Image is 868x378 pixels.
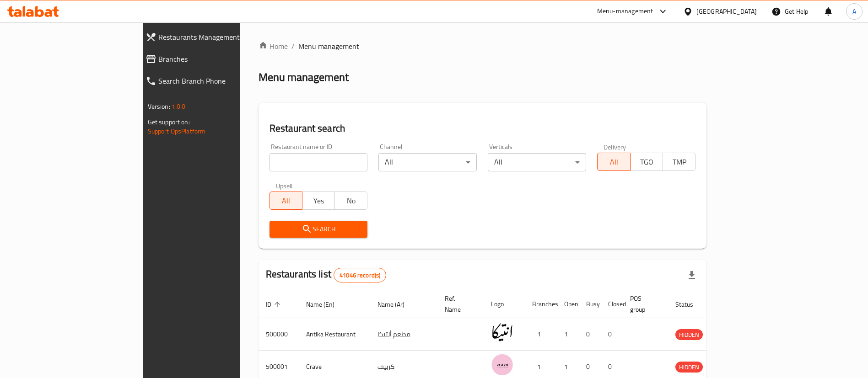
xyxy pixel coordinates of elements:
[148,101,170,112] span: Version:
[491,321,514,344] img: Antika Restaurant
[158,32,281,43] span: Restaurants Management
[276,182,293,189] label: Upsell
[675,329,703,340] div: HIDDEN
[675,362,703,373] div: HIDDEN
[488,153,586,171] div: All
[270,122,696,135] h2: Restaurant search
[630,293,657,315] span: POS group
[852,6,856,16] span: A
[138,48,288,70] a: Branches
[696,6,757,16] div: [GEOGRAPHIC_DATA]
[597,6,653,17] div: Menu-management
[445,293,473,315] span: Ref. Name
[277,224,361,235] span: Search
[484,290,525,318] th: Logo
[270,192,302,210] button: All
[675,299,705,310] span: Status
[138,26,288,48] a: Restaurants Management
[158,53,281,64] span: Branches
[291,41,295,52] li: /
[634,155,659,169] span: TGO
[339,194,364,208] span: No
[274,194,299,208] span: All
[604,144,626,150] label: Delivery
[266,299,283,310] span: ID
[557,290,579,318] th: Open
[334,268,386,282] div: Total records count
[597,153,630,171] button: All
[579,318,601,351] td: 0
[266,267,387,282] h2: Restaurants list
[491,353,514,376] img: Crave
[675,362,703,373] span: HIDDEN
[675,330,703,340] span: HIDDEN
[377,299,416,310] span: Name (Ar)
[601,318,623,351] td: 0
[378,153,477,171] div: All
[172,101,186,112] span: 1.0.0
[270,221,368,238] button: Search
[525,290,557,318] th: Branches
[306,194,331,208] span: Yes
[601,290,623,318] th: Closed
[306,299,346,310] span: Name (En)
[681,264,703,286] div: Export file
[138,70,288,92] a: Search Branch Phone
[557,318,579,351] td: 1
[663,153,695,171] button: TMP
[259,70,349,85] h2: Menu management
[601,155,626,169] span: All
[148,125,206,137] a: Support.OpsPlatform
[667,155,692,169] span: TMP
[270,153,368,171] input: Search for restaurant name or ID..
[630,153,663,171] button: TGO
[298,41,359,52] span: Menu management
[370,318,437,351] td: مطعم أنتيكا
[579,290,601,318] th: Busy
[334,192,367,210] button: No
[525,318,557,351] td: 1
[158,75,281,86] span: Search Branch Phone
[299,318,370,351] td: Antika Restaurant
[302,192,335,210] button: Yes
[148,116,190,128] span: Get support on:
[334,271,386,280] span: 41046 record(s)
[259,41,707,52] nav: breadcrumb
